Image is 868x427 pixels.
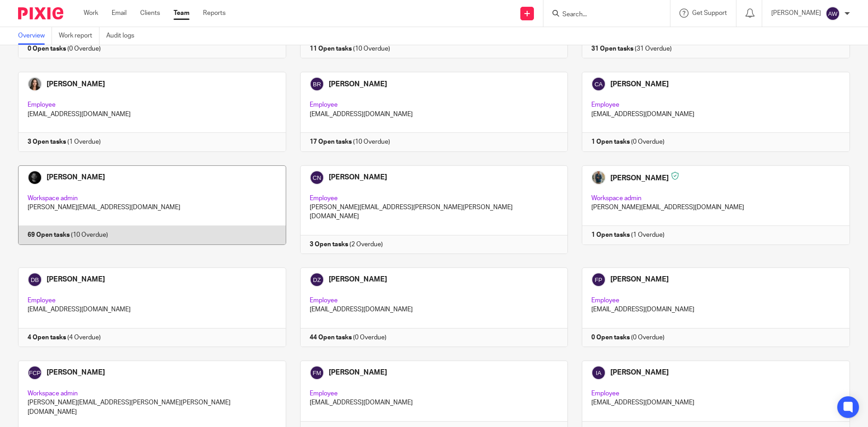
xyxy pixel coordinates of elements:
a: Overview [18,27,52,45]
a: Audit logs [106,27,141,45]
a: Work report [59,27,99,45]
a: Clients [140,9,160,18]
a: Work [84,9,98,18]
a: Team [174,9,189,18]
img: Pixie [18,7,63,19]
a: Reports [203,9,226,18]
img: svg%3E [826,6,840,21]
input: Search [561,11,643,19]
a: Email [112,9,127,18]
span: Get Support [692,10,727,16]
p: [PERSON_NAME] [771,9,821,18]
